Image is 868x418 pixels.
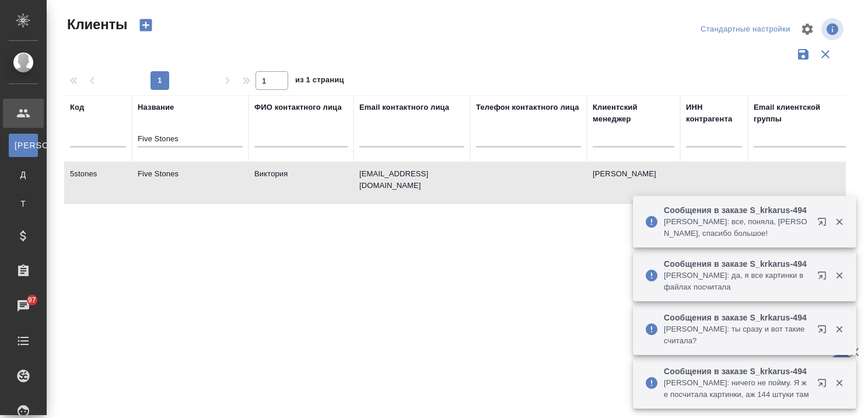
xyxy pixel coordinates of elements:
p: [EMAIL_ADDRESS][DOMAIN_NAME] [359,168,464,191]
a: [PERSON_NAME] [9,134,38,157]
a: Д [9,163,38,186]
div: Клиентский менеджер [593,102,674,125]
span: 97 [21,294,43,306]
span: Настроить таблицу [793,15,821,43]
button: Создать [132,15,160,35]
button: Открыть в новой вкладке [810,318,838,346]
button: Закрыть [827,378,851,388]
button: Закрыть [827,324,851,335]
span: Клиенты [64,15,127,34]
span: Д [15,169,32,180]
button: Закрыть [827,270,851,281]
a: Т [9,192,38,215]
button: Открыть в новой вкладке [810,264,838,292]
div: Email контактного лица [359,102,449,113]
p: [PERSON_NAME]: ты сразу и вот такие считала? [664,323,810,347]
td: [PERSON_NAME] [587,162,680,203]
span: из 1 страниц [295,73,344,90]
td: Виктория [249,162,353,203]
div: split button [698,20,793,39]
td: 5stones [64,162,132,203]
td: Five Stones [132,162,249,203]
p: [PERSON_NAME]: да, я все картинки в файлах посчитала [664,270,810,293]
button: Закрыть [827,217,851,227]
p: Сообщения в заказе S_krkarus-494 [664,204,810,216]
p: Сообщения в заказе S_krkarus-494 [664,258,810,270]
button: Сбросить фильтры [814,43,836,65]
div: Код [70,102,84,113]
a: 97 [3,291,44,321]
button: Сохранить фильтры [792,43,814,65]
div: ИНН контрагента [686,102,742,125]
p: Сообщения в заказе S_krkarus-494 [664,312,810,323]
button: Открыть в новой вкладке [810,210,838,238]
div: Email клиентской группы [754,102,847,125]
p: [PERSON_NAME]: все, поняла, [PERSON_NAME], спасибо большое! [664,216,810,239]
div: Телефон контактного лица [476,102,579,113]
span: Т [15,198,32,210]
p: Сообщения в заказе S_krkarus-494 [664,365,810,377]
span: [PERSON_NAME] [15,140,32,151]
span: Посмотреть информацию [821,18,846,40]
p: [PERSON_NAME]: ничего не пойму. Я же посчитала картинки, аж 144 штуки там [664,377,810,400]
div: Название [138,102,174,113]
button: Открыть в новой вкладке [810,371,838,399]
div: ФИО контактного лица [254,102,342,113]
